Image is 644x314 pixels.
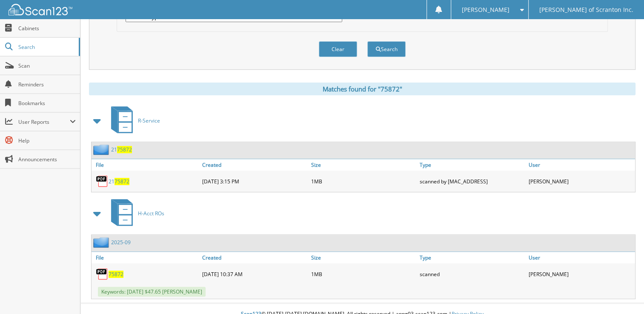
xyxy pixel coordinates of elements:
div: 1MB [309,265,418,283]
a: File [92,252,200,263]
a: H-Acct ROs [106,197,164,230]
a: 2025-09 [111,239,131,246]
div: 1MB [309,173,418,190]
a: 75872 [109,271,123,278]
a: Created [200,159,309,171]
span: Search [18,43,74,51]
span: H-Acct ROs [138,210,164,217]
a: User [527,252,635,263]
a: Size [309,252,418,263]
span: 75872 [114,178,129,185]
span: [PERSON_NAME] of Scranton Inc. [539,7,633,12]
a: 2175872 [109,178,129,185]
div: scanned [418,265,526,283]
a: Type [418,159,526,171]
span: Announcements [18,156,76,163]
button: Clear [319,41,357,57]
img: folder2.png [93,144,111,155]
a: User [527,159,635,171]
a: File [92,159,200,171]
img: PDF.png [96,175,109,188]
a: Size [309,159,418,171]
div: [DATE] 3:15 PM [200,173,309,190]
span: 75872 [117,146,132,153]
span: Cabinets [18,25,76,32]
button: Search [367,41,406,57]
a: R-Service [106,104,160,137]
div: scanned by [MAC_ADDRESS] [418,173,526,190]
a: Type [418,252,526,263]
a: 2175872 [111,146,132,153]
span: Bookmarks [18,100,76,107]
iframe: Chat Widget [601,273,644,314]
img: scan123-logo-white.svg [9,4,72,15]
span: User Reports [18,118,70,126]
span: R-Service [138,117,160,124]
div: [DATE] 10:37 AM [200,265,309,283]
span: [PERSON_NAME] [462,7,509,12]
img: PDF.png [96,268,109,280]
div: Matches found for "75872" [89,83,635,95]
a: Created [200,252,309,263]
span: Help [18,137,76,144]
img: folder2.png [93,237,111,248]
div: [PERSON_NAME] [527,265,635,283]
span: Reminders [18,81,76,88]
span: Keywords: [DATE] $47.65 [PERSON_NAME] [98,287,206,297]
span: Scan [18,62,76,69]
div: [PERSON_NAME] [527,173,635,190]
